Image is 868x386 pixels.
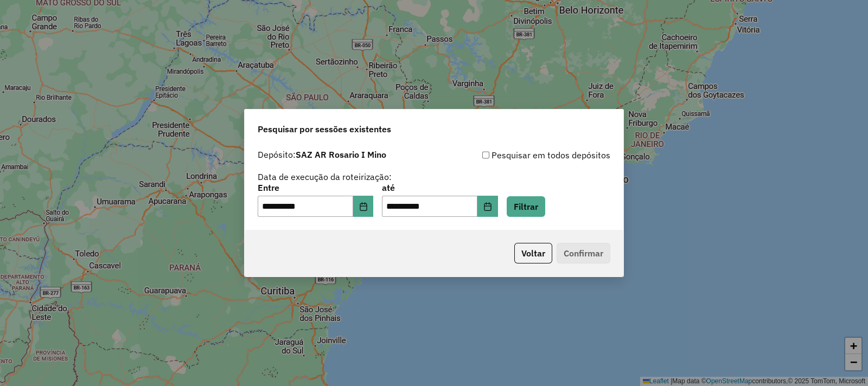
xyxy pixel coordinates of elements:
button: Choose Date [353,196,374,217]
button: Voltar [514,243,552,263]
button: Filtrar [507,196,545,217]
div: Pesquisar em todos depósitos [434,149,610,162]
strong: SAZ AR Rosario I Mino [296,149,386,160]
label: Depósito: [258,148,386,161]
span: Pesquisar por sessões existentes [258,123,391,136]
label: Data de execução da roteirização: [258,170,392,183]
label: até [382,181,497,194]
button: Choose Date [477,196,498,217]
label: Entre [258,181,373,194]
